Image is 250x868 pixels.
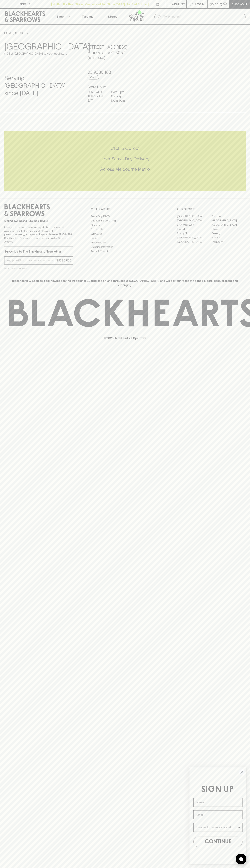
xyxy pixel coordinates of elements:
[211,227,246,231] a: Fitzroy
[237,823,241,832] button: Show Options
[15,31,26,35] a: STORES
[201,785,234,794] span: SIGN UP
[4,219,73,223] p: Sibling owned and run since [DATE]
[82,14,93,19] p: Tastings
[193,810,242,819] input: Email
[100,9,125,24] a: Stores
[91,214,159,218] a: Bottle Drop FAQ's
[91,227,159,232] a: Contact Us
[177,218,211,223] a: [GEOGRAPHIC_DATA]
[56,14,64,19] p: Shop
[91,219,159,223] a: Business & Bulk Gifting
[88,69,162,75] h5: 03 9380 1831
[239,857,243,861] img: bubble-icon
[88,84,162,90] h6: Store Hours
[75,9,100,24] a: Tastings
[39,233,72,236] strong: Liquor License #32064953
[4,131,246,191] div: Call to action block
[211,231,246,236] a: Geelong
[211,214,246,218] a: Braddon
[196,823,237,832] input: I wanna know more about...
[19,2,31,6] p: FIND US
[195,2,204,6] p: Login
[211,240,246,244] a: Thornbury
[177,214,211,218] a: [GEOGRAPHIC_DATA]
[4,166,246,172] h5: Across Melbourne Metro
[91,207,159,211] p: OTHER AREAS
[91,240,159,245] a: Privacy Policy
[4,156,246,162] h5: Uber Same-Day Delivery
[91,245,159,249] a: Shipping Information
[7,279,243,287] p: Blackhearts & Sparrows acknowledges the traditional Custodians of land throughout [GEOGRAPHIC_DAT...
[211,223,246,227] a: [GEOGRAPHIC_DATA]
[88,56,105,60] a: Directions
[88,75,99,79] a: Call
[211,236,246,240] a: Prahran
[88,98,105,103] p: SAT
[88,90,105,94] p: SUN - WED
[186,764,250,868] div: FLYOUT Form
[56,258,71,263] p: SUBSCRIBE
[91,232,159,236] a: Gift Cards
[7,258,55,263] input: e.g. jane@blackheartsandsparrows.com.au
[91,236,159,240] a: FAQ's
[4,226,73,243] p: It is against the law to sell or supply alcohol to, or to obtain alcohol on behalf of a person un...
[91,249,159,253] a: Terms & Conditions
[88,44,162,56] h5: [STREET_ADDRESS] , Brunswick VIC 3057
[4,249,73,254] p: Subscribe to The Blackhearts Newsletter
[231,2,247,6] p: Checkout
[111,94,129,98] p: 11am - 9pm
[177,240,211,244] a: [GEOGRAPHIC_DATA]
[211,218,246,223] a: [GEOGRAPHIC_DATA]
[177,236,211,240] a: [GEOGRAPHIC_DATA]
[108,14,117,19] p: Stores
[9,51,67,56] p: Set [GEOGRAPHIC_DATA] as your local store
[4,145,246,151] h5: Click & Collect
[177,223,211,227] a: Brunswick West
[4,74,79,97] h4: Serving [GEOGRAPHIC_DATA] since [DATE]
[163,14,243,20] input: Try "Pinot noir"
[4,266,73,270] p: We will never spam you
[177,227,211,231] a: Elwood
[224,3,226,5] p: 0
[111,90,129,94] p: 11am - 8pm
[111,98,129,103] p: 10am - 9pm
[4,31,13,35] a: HOME
[50,9,75,24] button: Shop
[210,2,218,6] p: $0.00
[193,837,242,847] button: CONTINUE
[88,94,105,98] p: THURS - FRI
[239,769,245,775] button: Close dialog
[172,2,185,6] p: Wishlist
[91,223,159,227] a: Careers
[177,231,211,236] a: Fitzroy North
[177,207,246,211] p: OUR STORES
[4,41,79,51] h3: [GEOGRAPHIC_DATA]
[55,257,73,264] button: SUBSCRIBE
[193,798,242,807] input: Name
